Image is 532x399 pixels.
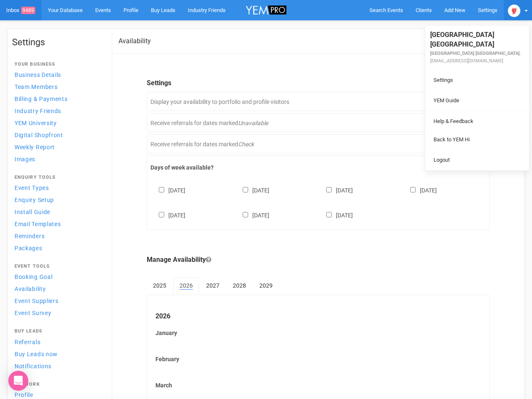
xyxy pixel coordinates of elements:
input: [DATE] [159,212,164,217]
a: 2028 [227,277,252,294]
a: Billing & Payments [12,93,103,104]
label: [DATE] [318,210,353,219]
a: 2025 [147,277,172,294]
a: Event Types [12,182,103,193]
a: Event Survey [12,307,103,318]
input: [DATE] [243,212,248,217]
label: Days of week available? [150,163,486,172]
a: Images [12,153,103,165]
a: Packages [12,242,103,254]
input: [DATE] [326,212,332,217]
span: Event Suppliers [15,298,59,304]
div: Display your availability to portfolio and profile visitors [147,92,490,111]
small: [EMAIL_ADDRESS][DOMAIN_NAME] [430,58,503,64]
h4: Enquiry Tools [15,175,101,180]
span: Business Details [15,71,61,78]
label: [DATE] [402,185,437,195]
label: [DATE] [318,185,353,195]
a: Availability [12,283,103,294]
a: Back to YEM Hi [427,132,527,148]
a: Industry Friends [12,105,103,116]
legend: Manage Availability [147,255,490,265]
span: Billing & Payments [15,96,68,102]
legend: Settings [147,79,490,88]
span: YEM University [15,120,57,126]
input: [DATE] [410,187,416,192]
a: YEM Guide [427,93,527,109]
span: Packages [15,245,42,251]
a: Referrals [12,336,103,347]
span: Search Events [369,7,403,13]
a: Logout [427,152,527,168]
label: [DATE] [150,210,185,219]
span: Images [15,156,35,163]
span: Booking Goal [15,273,52,280]
span: Weekly Report [15,144,55,150]
h4: Event Tools [15,264,101,269]
a: Team Members [12,81,103,92]
a: Digital Shopfront [12,129,103,140]
span: Event Types [15,185,49,191]
em: Unavailable [238,120,268,126]
input: [DATE] [326,187,332,192]
a: Reminders [12,230,103,241]
span: Email Templates [15,221,61,227]
h4: Your Business [15,62,101,67]
a: YEM University [12,117,103,128]
input: [DATE] [159,187,164,192]
a: Email Templates [12,218,103,229]
label: January [155,329,481,337]
span: Clients [416,7,432,13]
div: Receive referrals for dates marked [147,113,490,132]
a: 2026 [173,277,199,295]
span: Add New [444,7,465,13]
a: Event Suppliers [12,295,103,306]
label: [DATE] [234,210,269,219]
span: Enquiry Setup [15,197,54,203]
em: Check [238,141,254,148]
label: February [155,355,481,363]
a: Business Details [12,69,103,80]
label: [DATE] [150,185,185,195]
a: 2027 [200,277,226,294]
span: 9489 [21,7,35,14]
span: Notifications [15,363,52,369]
legend: 2026 [155,312,481,321]
h2: Availability [118,37,151,45]
h4: Network [15,382,101,387]
span: [GEOGRAPHIC_DATA] [GEOGRAPHIC_DATA] [430,31,494,48]
label: [DATE] [234,185,269,195]
div: Receive referrals for dates marked [147,134,490,153]
input: [DATE] [243,187,248,192]
a: Notifications [12,360,103,372]
h1: Settings [12,37,103,47]
span: Availability [15,286,46,292]
div: Open Intercom Messenger [8,371,28,391]
h4: Buy Leads [15,329,101,334]
a: Settings [427,72,527,89]
a: Booking Goal [12,271,103,282]
span: Event Survey [15,310,51,316]
span: Install Guide [15,209,50,215]
a: 2029 [253,277,279,294]
a: Weekly Report [12,141,103,153]
a: Install Guide [12,206,103,217]
a: Buy Leads now [12,348,103,360]
small: [GEOGRAPHIC_DATA] [GEOGRAPHIC_DATA]. [430,51,521,56]
a: Help & Feedback [427,113,527,130]
span: Digital Shopfront [15,132,63,138]
a: Enquiry Setup [12,194,103,205]
label: March [155,381,481,389]
img: open-uri20250107-2-1pbi2ie [508,5,520,17]
span: Team Members [15,84,57,90]
span: Reminders [15,233,44,239]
